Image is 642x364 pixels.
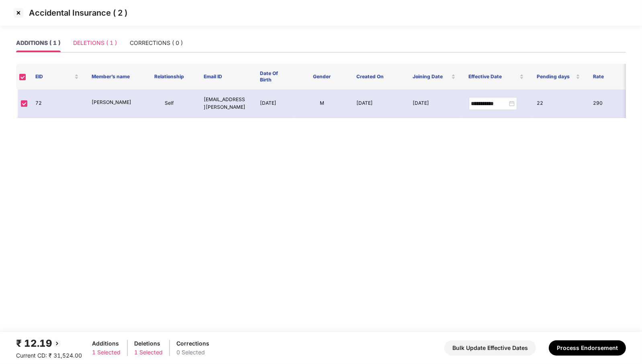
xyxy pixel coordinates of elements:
th: Email ID [197,64,254,89]
p: Accidental Insurance ( 2 ) [29,8,127,18]
td: [EMAIL_ADDRESS][PERSON_NAME] [197,89,254,118]
span: Effective Date [468,73,518,80]
img: svg+xml;base64,PHN2ZyBpZD0iQ3Jvc3MtMzJ4MzIiIHhtbG5zPSJodHRwOi8vd3d3LnczLm9yZy8yMDAwL3N2ZyIgd2lkdG... [12,6,25,19]
span: Joining Date [413,73,450,80]
div: DELETIONS ( 1 ) [73,39,117,47]
div: ₹ 12.19 [16,336,82,351]
img: svg+xml;base64,PHN2ZyBpZD0iQmFjay0yMHgyMCIgeG1sbnM9Imh0dHA6Ly93d3cudzMub3JnLzIwMDAvc3ZnIiB3aWR0aD... [52,339,62,348]
td: 72 [29,89,85,118]
div: 1 Selected [134,348,163,357]
span: EID [35,73,73,80]
td: [DATE] [350,89,406,118]
button: Process Endorsement [549,340,626,356]
div: CORRECTIONS ( 0 ) [130,39,183,47]
td: M [294,89,350,118]
th: Member’s name [85,64,141,89]
div: Deletions [134,339,163,348]
th: Pending days [530,64,587,89]
th: Gender [294,64,350,89]
th: Created On [350,64,406,89]
td: [DATE] [254,89,294,118]
div: Corrections [176,339,209,348]
button: Bulk Update Effective Dates [444,340,536,356]
p: [PERSON_NAME] [92,99,135,106]
div: ADDITIONS ( 1 ) [16,39,60,47]
th: EID [29,64,85,89]
td: [DATE] [406,89,462,118]
span: Current CD: ₹ 31,524.00 [16,352,82,359]
div: 0 Selected [176,348,209,357]
td: Self [141,89,198,118]
span: Pending days [537,73,574,80]
div: Additions [92,339,121,348]
th: Relationship [141,64,198,89]
td: 22 [531,89,587,118]
th: Effective Date [462,64,530,89]
div: 1 Selected [92,348,121,357]
th: Joining Date [406,64,462,89]
th: Date Of Birth [254,64,294,89]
